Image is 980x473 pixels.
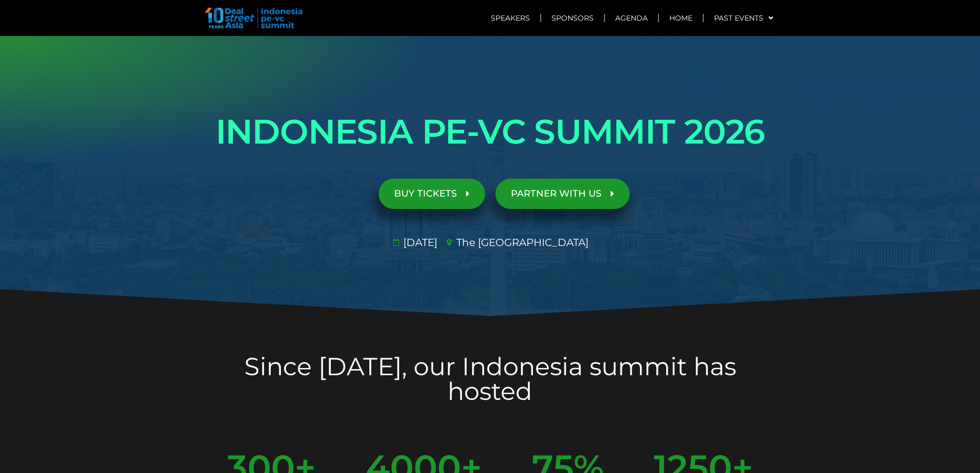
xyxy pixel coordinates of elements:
h2: Since [DATE], our Indonesia summit has hosted [202,354,778,404]
a: Speakers [480,6,540,30]
a: Agenda [605,6,658,30]
a: Sponsors [541,6,604,30]
h1: INDONESIA PE-VC SUMMIT 2026 [202,103,778,161]
span: The [GEOGRAPHIC_DATA]​ [454,235,589,250]
span: PARTNER WITH US [511,189,601,199]
span: BUY TICKETS [394,189,457,199]
a: PARTNER WITH US [495,179,630,209]
a: Past Events [704,6,783,30]
span: [DATE]​ [401,235,437,250]
a: BUY TICKETS [379,179,485,209]
a: Home [659,6,703,30]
